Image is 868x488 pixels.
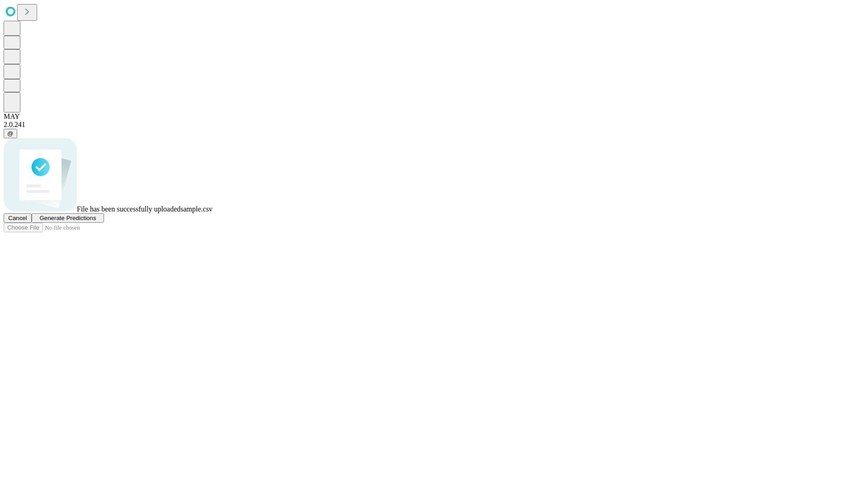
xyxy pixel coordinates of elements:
span: File has been successfully uploaded [77,205,180,213]
button: Cancel [4,213,32,223]
button: Generate Predictions [32,213,104,223]
div: MAY [4,113,864,121]
button: @ [4,129,17,138]
span: Cancel [8,215,27,221]
div: 2.0.241 [4,121,864,129]
span: Generate Predictions [39,215,96,221]
span: @ [7,130,14,137]
span: sample.csv [180,205,212,213]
